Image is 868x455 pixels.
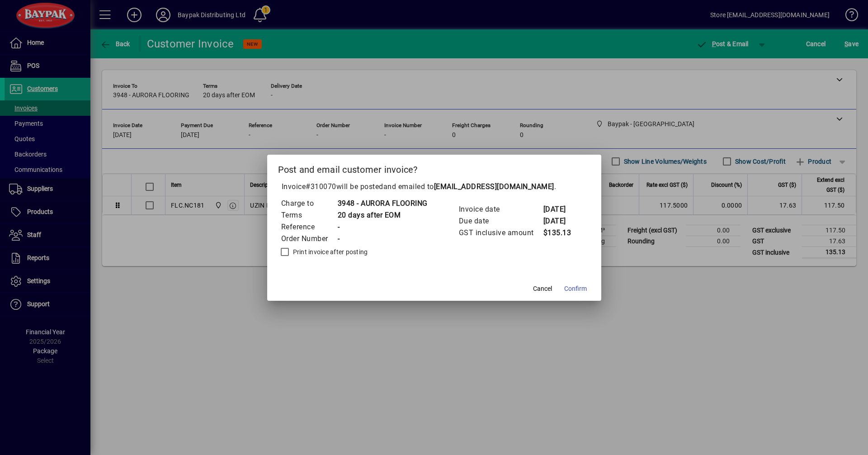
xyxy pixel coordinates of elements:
[543,215,579,227] td: [DATE]
[281,209,337,221] td: Terms
[458,204,543,215] td: Invoice date
[278,181,590,192] p: Invoice will be posted .
[281,221,337,233] td: Reference
[434,182,554,191] b: [EMAIL_ADDRESS][DOMAIN_NAME]
[458,227,543,239] td: GST inclusive amount
[383,182,554,191] span: and emailed to
[528,281,557,297] button: Cancel
[337,209,428,221] td: 20 days after EOM
[337,198,428,209] td: 3948 - AURORA FLOORING
[291,247,368,256] label: Print invoice after posting
[458,215,543,227] td: Due date
[337,233,428,245] td: -
[543,227,579,239] td: $135.13
[543,204,579,215] td: [DATE]
[281,233,337,245] td: Order Number
[306,182,336,191] span: #310070
[281,198,337,209] td: Charge to
[564,284,587,294] span: Confirm
[267,155,601,181] h2: Post and email customer invoice?
[561,281,590,297] button: Confirm
[337,221,428,233] td: -
[533,284,552,294] span: Cancel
